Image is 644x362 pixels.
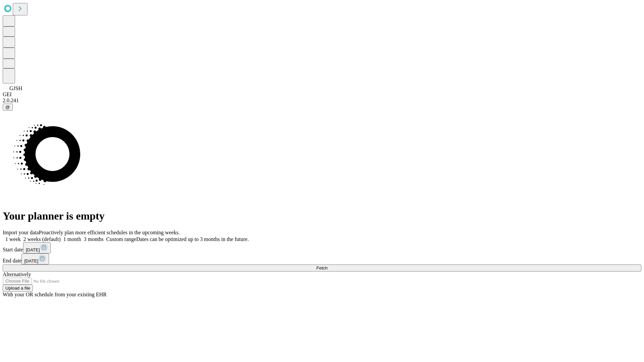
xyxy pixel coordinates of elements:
span: @ [5,105,10,110]
span: With your OR schedule from your existing EHR [3,292,107,297]
h1: Your planner is empty [3,210,641,222]
span: 1 week [5,236,21,242]
div: Start date [3,242,641,253]
span: Proactively plan more efficient schedules in the upcoming weeks. [39,230,180,235]
div: GEI [3,92,641,98]
span: 3 months [84,236,104,242]
span: GJSH [9,85,22,91]
button: [DATE] [23,242,51,253]
span: Alternatively [3,271,31,277]
button: Fetch [3,264,641,271]
div: End date [3,253,641,264]
span: [DATE] [24,258,38,263]
button: [DATE] [21,253,49,264]
button: @ [3,104,13,111]
div: 2.0.241 [3,98,641,104]
span: Dates can be optimized up to 3 months in the future. [136,236,249,242]
span: 1 month [63,236,81,242]
button: Upload a file [3,285,33,292]
span: Import your data [3,230,39,235]
span: 2 weeks (default) [23,236,61,242]
span: [DATE] [26,247,40,252]
span: Fetch [316,265,327,270]
span: Custom range [106,236,136,242]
